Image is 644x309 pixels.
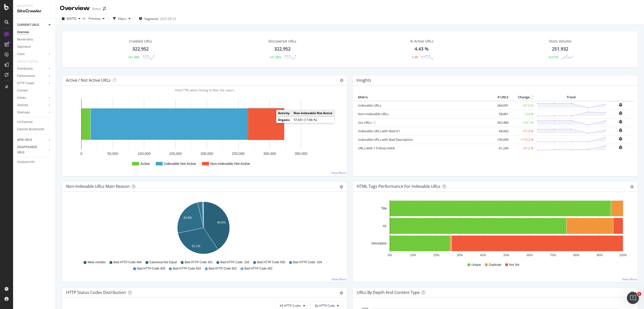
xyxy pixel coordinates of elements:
[160,17,176,21] div: 2025-09-23
[17,66,33,71] div: Distribution
[381,207,387,210] text: Title
[118,17,127,21] div: Filters
[527,253,533,257] text: 60%
[490,135,510,144] td: 195,699
[292,110,334,116] td: Non-Indexable Not Active
[17,119,33,125] div: Url Explorer
[490,127,510,135] td: 64,063
[619,253,627,257] text: 100%
[357,184,440,189] div: HTML Tags Performance for Indexable URLs
[210,162,250,166] text: Non-Indexable Not Active
[17,37,33,42] div: Movements
[17,159,35,165] div: Analysis Info
[17,145,43,155] div: DISAPPEARED URLS
[269,55,281,59] div: +41.38%
[17,110,30,115] div: Sitemaps
[276,110,292,116] td: Activity
[292,117,334,123] td: 57,691 (17.86 %)
[67,16,76,21] span: 2025 Oct. 1st
[17,103,47,108] a: Outlinks
[66,200,341,258] div: A chart.
[509,263,519,267] span: Not Set
[66,184,130,189] div: Non-Indexable URLs Main Reason
[471,263,481,267] span: Unique
[149,260,177,264] span: Canonical Not Equal
[17,22,39,28] div: CURRENT URLS
[17,37,52,42] a: Movements
[17,44,31,50] div: Segments
[619,111,622,115] div: bell-plus
[17,127,44,132] div: Explorer Bookmarks
[103,7,106,11] div: arrow-right-arrow-left
[372,242,387,245] text: Description
[274,46,291,52] div: 322,952
[356,77,371,84] h4: Insights
[357,200,631,258] svg: A chart.
[66,94,341,172] svg: A chart.
[17,73,35,79] div: Performance
[510,118,535,127] td: +74.1 %
[257,260,285,264] span: Bad HTTP Code 500
[88,260,106,264] span: Meta noindex
[332,277,346,281] a: View More
[17,103,28,108] div: Outlinks
[340,291,343,295] div: gear
[489,263,501,267] span: Duplicate
[17,137,47,143] a: NEW URLS
[637,292,641,296] span: 1
[480,253,486,257] text: 40%
[87,16,101,21] span: Previous
[510,135,535,144] td: +115.2 %
[175,88,235,92] span: Hold CTRL while clicking to filter the report.
[138,152,151,156] text: 100,000
[80,152,83,156] text: 0
[140,162,150,166] text: Active
[358,129,400,133] a: Indexable URLs with Bad H1
[185,260,213,264] span: Bad HTTP Code 301
[217,221,226,224] text: 40.6%
[200,152,213,156] text: 200,000
[144,17,158,21] span: Segments
[535,94,607,101] th: Trend
[510,144,535,152] td: +21.2 %
[340,79,343,82] i: Options
[17,81,34,86] div: HTTP Codes
[60,4,90,13] div: Overview
[357,94,490,101] th: Metric
[411,55,418,59] div: -1.49
[490,110,510,118] td: 58,861
[17,22,47,28] a: CURRENT URLS
[209,267,237,271] span: Bad HTTP Code 502
[17,44,52,50] a: Segments
[220,260,249,264] span: Bad HTTP Code -102
[503,253,509,257] text: 50%
[619,128,622,132] div: bell-plus
[383,224,387,228] text: H1
[17,145,47,155] a: DISAPPEARED URLS
[622,277,637,281] a: View More
[358,103,381,108] a: Indexable URLs
[17,119,52,125] a: Url Explorer
[113,260,141,264] span: Bad HTTP Code 404
[415,46,429,52] div: 4.43 %
[552,46,568,52] div: 251,932
[245,267,272,271] span: Bad HTTP Code 302
[17,66,47,71] a: Distribution
[315,303,335,308] span: By HTTP Code
[293,260,322,264] span: Bad HTTP Code -104
[17,137,32,143] div: NEW URLS
[17,59,38,64] div: Search Engines
[232,152,245,156] text: 250,000
[510,101,535,110] td: +61.6 %
[60,15,83,23] button: [DATE]
[263,152,276,156] text: 300,000
[490,101,510,110] td: 264,091
[268,39,296,44] div: Discovered URLs
[510,127,535,135] td: +71.9 %
[17,30,52,35] a: Overview
[17,52,47,57] a: Visits
[548,55,558,59] div: +9.57%
[433,253,439,257] text: 20%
